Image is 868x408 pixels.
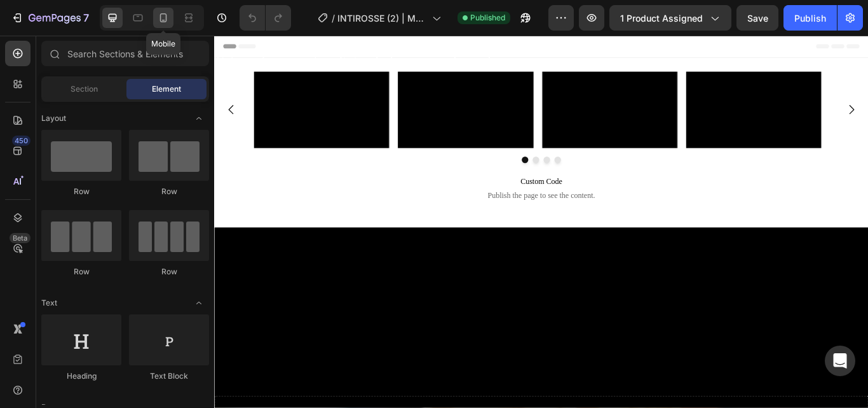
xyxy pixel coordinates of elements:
[5,5,95,31] button: 7
[382,42,539,131] video: Video
[337,11,427,25] span: INTIROSSE (2) | MEGAESTRENO 26/09
[825,346,855,376] div: Open Intercom Messenger
[41,113,66,124] span: Layout
[41,186,121,197] div: Row
[83,10,89,25] p: 7
[736,5,778,31] button: Save
[129,266,209,278] div: Row
[725,69,761,104] button: Carousel Next Arrow
[10,233,31,243] div: Beta
[13,181,750,193] span: Publish the page to see the content.
[41,370,121,382] div: Heading
[240,5,291,31] div: Undo/Redo
[129,370,209,382] div: Text Block
[783,5,837,31] button: Publish
[214,36,868,408] iframe: Design area
[470,12,505,24] span: Published
[12,136,31,146] div: 450
[71,83,98,95] span: Section
[747,13,768,24] span: Save
[794,11,826,25] div: Publish
[41,41,209,66] input: Search Sections & Elements
[609,5,731,31] button: 1 product assigned
[189,108,209,129] span: Toggle open
[332,11,335,25] span: /
[129,186,209,197] div: Row
[620,11,703,25] span: 1 product assigned
[41,266,121,278] div: Row
[41,297,57,309] span: Text
[550,42,707,131] video: Video
[152,83,181,95] span: Element
[13,163,750,178] span: Custom Code
[189,293,209,313] span: Toggle open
